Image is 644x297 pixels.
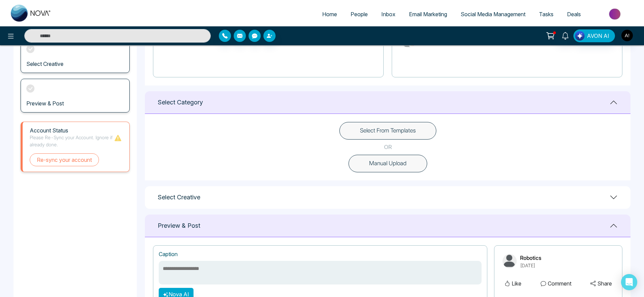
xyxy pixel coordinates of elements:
button: Re-sync your account [30,153,99,166]
p: Robotics [520,254,541,262]
button: Manual Upload [349,155,427,172]
img: Lead Flow [575,31,585,41]
div: Open Intercom Messenger [621,274,637,290]
h3: Preview & Post [26,100,64,107]
h1: Preview & Post [158,222,200,229]
span: People [351,11,368,18]
a: Inbox [375,8,402,21]
a: Social Media Management [454,8,532,21]
img: Nova CRM Logo [11,5,51,22]
button: Like [503,279,523,288]
span: Email Marketing [409,11,447,18]
p: Please Re-Sync your Account. Ignore if already done. [30,134,114,148]
button: Share [588,279,614,288]
p: OR [384,143,392,152]
span: Deals [567,11,581,18]
h1: Select Category [158,99,203,106]
span: Social Media Management [461,11,525,18]
img: Market-place.gif [591,6,640,22]
img: Robotics [503,254,516,268]
h1: Select Creative [158,194,200,201]
h3: Select Creative [26,61,63,67]
img: User Avatar [621,30,633,41]
button: Select From Templates [339,122,436,140]
button: AVON AI [573,29,615,42]
span: Home [322,11,337,18]
p: [DATE] [520,262,541,269]
span: Inbox [381,11,395,18]
a: People [344,8,375,21]
a: Deals [560,8,588,21]
a: Tasks [532,8,560,21]
span: AVON AI [587,32,609,40]
button: Comment [539,279,573,288]
h1: Account Status [30,127,114,134]
a: Email Marketing [402,8,454,21]
a: Home [315,8,344,21]
h1: Caption [159,251,178,257]
span: Tasks [539,11,553,18]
